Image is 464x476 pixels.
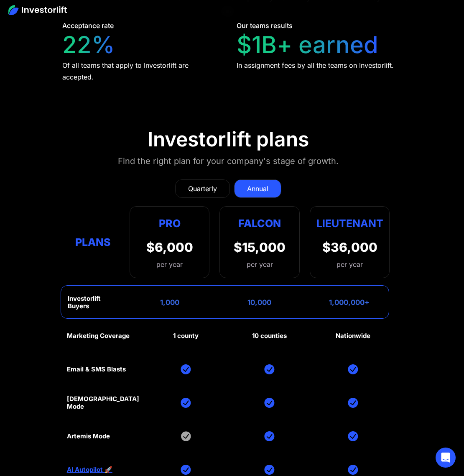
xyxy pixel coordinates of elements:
div: Email & SMS Blasts [67,366,126,373]
div: per year [337,259,363,269]
div: Investorlift plans [148,127,309,151]
div: Investorlift Buyers [68,295,120,310]
div: Falcon [238,215,281,231]
div: 22% [62,31,115,59]
div: per year [247,259,273,269]
div: per year [146,259,193,269]
div: Open Intercom Messenger [436,448,456,468]
div: $15,000 [234,240,286,255]
div: Quarterly [188,184,217,194]
div: Of all teams that apply to Investorlift are accepted. [62,59,221,83]
div: Acceptance rate [62,20,114,31]
a: AI Autopilot 🚀 [67,466,112,473]
div: $6,000 [146,240,193,255]
div: Our teams results [237,20,293,31]
strong: Lieutenant [316,217,383,230]
div: Artemis Mode [67,432,110,440]
div: 1,000,000+ [329,298,370,307]
div: Find the right plan for your company's stage of growth. [118,154,339,168]
div: 1 county [173,332,199,340]
div: Marketing Coverage [67,332,130,340]
div: Nationwide [336,332,370,340]
div: 10 counties [252,332,287,340]
div: Annual [247,184,268,194]
div: Plans [67,234,120,251]
div: Pro [146,215,193,231]
div: $36,000 [322,240,377,255]
div: In assignment fees by all the teams on Investorlift. [237,59,394,71]
div: 1,000 [160,298,179,307]
div: 10,000 [247,298,271,307]
div: [DEMOGRAPHIC_DATA] Mode [67,395,139,410]
div: $1B+ earned [237,31,378,59]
